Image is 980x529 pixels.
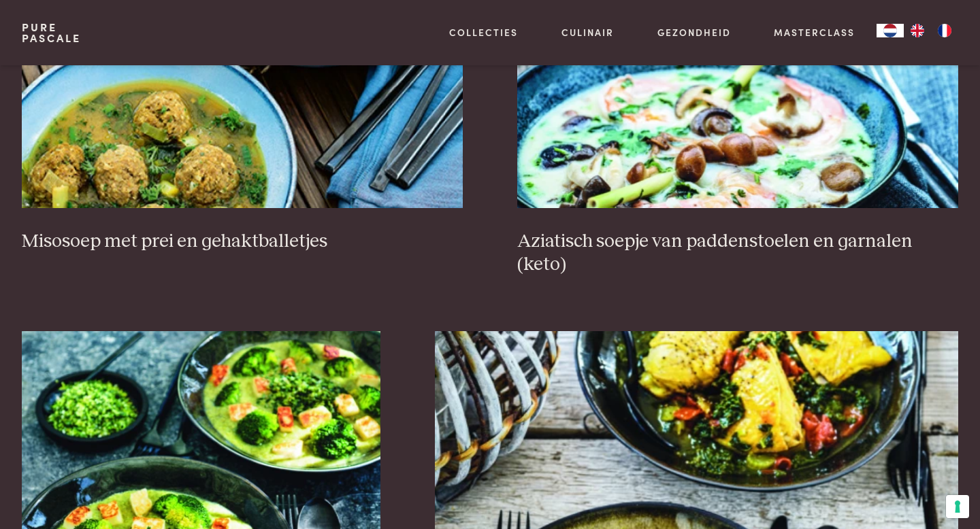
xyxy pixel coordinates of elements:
a: Gezondheid [657,25,731,39]
aside: Language selected: Nederlands [877,24,958,37]
ul: Language list [904,24,958,37]
h3: Aziatisch soepje van paddenstoelen en garnalen (keto) [517,230,958,277]
button: Uw voorkeuren voor toestemming voor trackingtechnologieën [946,495,969,518]
div: Language [877,24,904,37]
h3: Misosoep met prei en gehaktballetjes [22,230,463,254]
a: EN [904,24,931,37]
a: FR [931,24,958,37]
a: Culinair [561,25,614,39]
a: NL [877,24,904,37]
a: PurePascale [22,22,81,44]
a: Collecties [449,25,518,39]
a: Masterclass [774,25,855,39]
